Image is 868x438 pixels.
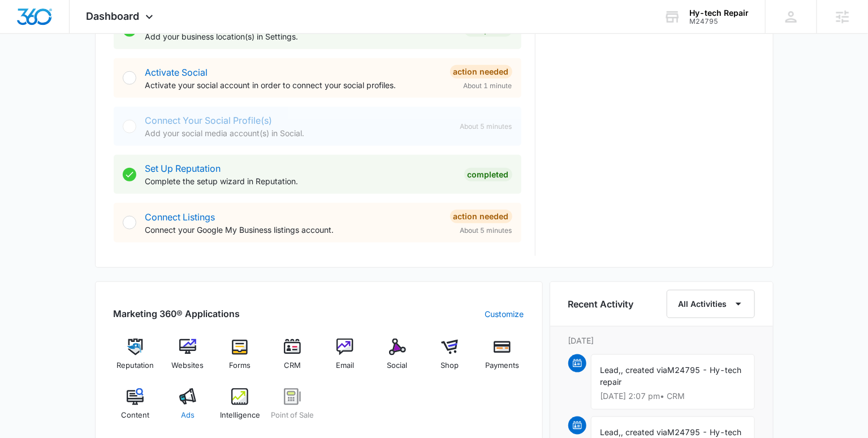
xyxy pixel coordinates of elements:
[114,307,240,320] h2: Marketing 360® Applications
[218,339,262,379] a: Forms
[114,339,157,379] a: Reputation
[181,410,195,421] span: Ads
[450,65,512,79] div: Action Needed
[171,360,204,371] span: Websites
[689,8,749,18] div: account name
[601,365,742,387] span: M24795 - Hy-tech repair
[464,81,512,91] span: About 1 minute
[145,163,221,174] a: Set Up Reputation
[116,360,154,371] span: Reputation
[145,67,208,78] a: Activate Social
[87,10,140,22] span: Dashboard
[387,360,408,371] span: Social
[166,388,209,429] a: Ads
[145,175,455,187] p: Complete the setup wizard in Reputation.
[271,339,314,379] a: CRM
[271,388,314,429] a: Point of Sale
[601,427,621,437] span: Lead,
[145,79,441,91] p: Activate your social account in order to connect your social profiles.
[485,308,524,320] a: Customize
[145,31,455,42] p: Add your business location(s) in Settings.
[114,388,157,429] a: Content
[621,365,668,375] span: , created via
[485,360,519,371] span: Payments
[441,360,459,371] span: Shop
[271,410,314,421] span: Point of Sale
[229,360,251,371] span: Forms
[568,297,634,311] h6: Recent Activity
[375,339,419,379] a: Social
[601,365,621,375] span: Lead,
[689,18,749,25] div: account id
[284,360,301,371] span: CRM
[481,339,524,379] a: Payments
[166,339,209,379] a: Websites
[450,210,512,223] div: Action Needed
[336,360,354,371] span: Email
[218,388,262,429] a: Intelligence
[621,427,668,437] span: , created via
[428,339,472,379] a: Shop
[145,224,441,236] p: Connect your Google My Business listings account.
[145,211,215,223] a: Connect Listings
[568,335,755,346] p: [DATE]
[464,168,512,181] div: Completed
[323,339,367,379] a: Email
[601,392,745,400] p: [DATE] 2:07 pm • CRM
[121,410,149,421] span: Content
[145,127,451,139] p: Add your social media account(s) in Social.
[667,290,755,318] button: All Activities
[460,122,512,132] span: About 5 minutes
[460,225,512,236] span: About 5 minutes
[220,410,260,421] span: Intelligence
